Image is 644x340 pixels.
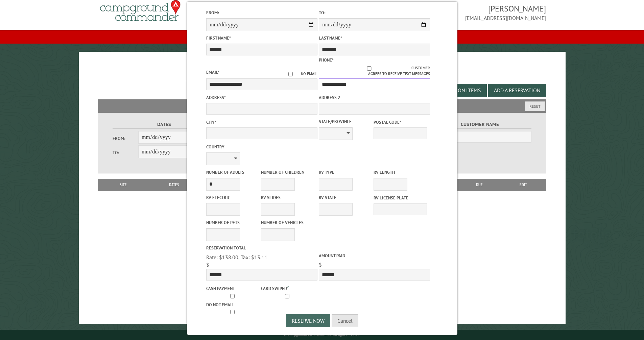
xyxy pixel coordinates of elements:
[206,261,209,268] span: $
[113,149,138,156] label: To:
[98,63,546,81] h1: Reservations
[206,245,317,251] label: Reservation Total
[319,252,430,259] label: Amount paid
[319,94,430,101] label: Address 2
[113,135,138,142] label: From:
[261,219,314,226] label: Number of Vehicles
[488,84,546,97] button: Add a Reservation
[206,254,267,261] span: Rate: $138.00, Tax: $13.11
[98,99,546,112] h2: Filters
[458,179,501,191] th: Due
[206,119,317,125] label: City
[280,71,317,77] label: No email
[374,195,427,201] label: RV License Plate
[261,194,314,201] label: RV Slides
[113,121,216,128] label: Dates
[319,194,372,201] label: RV State
[261,169,314,175] label: Number of Children
[101,179,145,191] th: Site
[206,69,219,75] label: Email
[319,65,430,77] label: Customer agrees to receive text messages
[319,9,430,16] label: To:
[319,57,334,63] label: Phone
[206,194,260,201] label: RV Electric
[525,101,545,111] button: Reset
[206,301,260,308] label: Do not email
[327,66,411,71] input: Customer agrees to receive text messages
[261,284,314,292] label: Card swiped
[145,179,203,191] th: Dates
[206,94,317,101] label: Address
[280,72,301,76] input: No email
[429,84,487,97] button: Edit Add-on Items
[332,314,358,327] button: Cancel
[206,169,260,175] label: Number of Adults
[374,169,427,175] label: RV Length
[284,333,360,337] small: © Campground Commander LLC. All rights reserved.
[319,261,322,268] span: $
[206,9,317,16] label: From:
[428,121,531,128] label: Customer Name
[319,169,372,175] label: RV Type
[287,285,289,289] a: ?
[206,35,317,41] label: First Name
[206,144,317,150] label: Country
[319,35,430,41] label: Last Name
[286,314,330,327] button: Reserve Now
[206,219,260,226] label: Number of Pets
[319,118,372,125] label: State/Province
[501,179,546,191] th: Edit
[206,285,260,292] label: Cash payment
[374,119,427,125] label: Postal Code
